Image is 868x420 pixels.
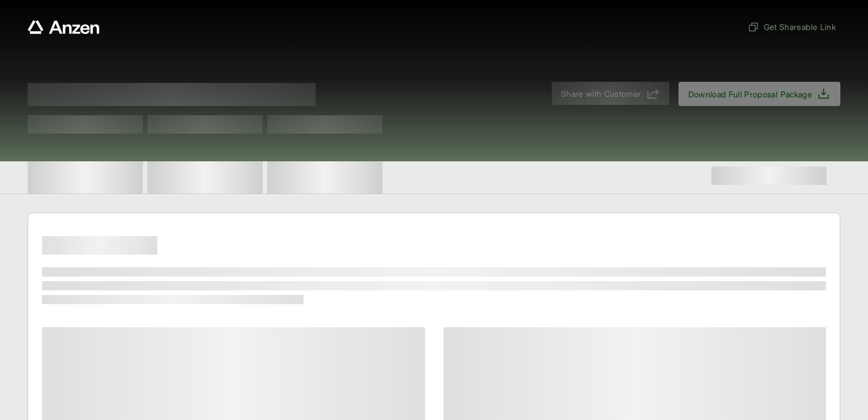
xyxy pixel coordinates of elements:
[561,88,642,100] span: Share with Customer
[748,21,836,33] span: Get Shareable Link
[743,16,840,37] button: Get Shareable Link
[28,115,143,134] span: Test
[267,115,382,134] span: Test
[28,20,100,34] a: Anzen website
[147,115,263,134] span: Test
[28,83,316,106] span: Proposal for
